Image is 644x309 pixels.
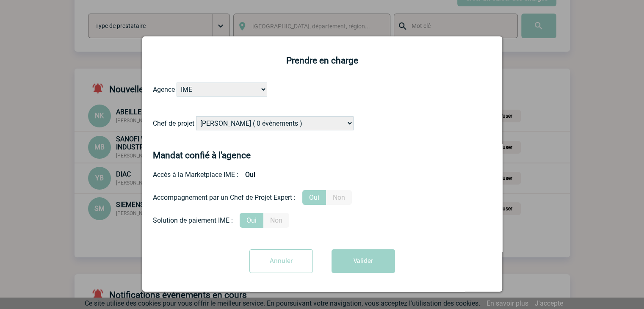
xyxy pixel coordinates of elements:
button: Valider [332,249,395,273]
div: Prestation payante [153,190,492,205]
label: Oui [302,190,326,205]
label: Non [263,213,289,228]
h4: Mandat confié à l'agence [153,150,251,160]
label: Chef de projet [153,119,194,127]
div: Accès à la Marketplace IME : [153,167,492,182]
label: Oui [240,213,263,228]
h2: Prendre en charge [153,55,492,66]
label: Non [326,190,352,205]
div: Conformité aux process achat client, Prise en charge de la facturation, Mutualisation de plusieur... [153,213,492,228]
b: Oui [238,167,262,182]
div: Solution de paiement IME : [153,216,233,224]
div: Accompagnement par un Chef de Projet Expert : [153,193,296,201]
input: Annuler [249,249,313,273]
label: Agence [153,86,175,94]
